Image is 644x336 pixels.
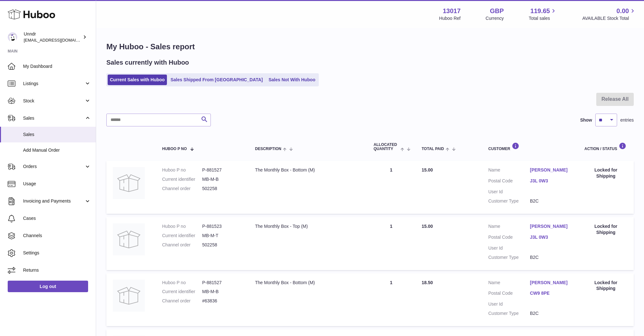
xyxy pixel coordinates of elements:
dt: Current identifier [162,176,202,182]
td: 1 [367,161,415,214]
a: Log out [8,281,88,292]
span: Sales [23,132,91,138]
div: Locked for Shipping [584,280,627,292]
a: J3L 0W3 [530,234,572,240]
span: AVAILABLE Stock Total [582,15,636,21]
span: 119.65 [530,7,550,15]
dt: Customer Type [488,254,530,260]
span: Add Manual Order [23,147,91,153]
span: Stock [23,98,84,104]
span: Orders [23,164,84,170]
span: Usage [23,181,91,187]
dt: Current identifier [162,289,202,295]
a: Current Sales with Huboo [108,75,167,85]
dt: Huboo P no [162,167,202,173]
dt: User Id [488,245,530,251]
dd: B2C [530,310,572,316]
dt: Current identifier [162,233,202,239]
span: 18.50 [422,280,433,285]
span: Sales [23,115,84,121]
dt: Name [488,280,530,287]
dd: MB-M-T [202,233,242,239]
td: 1 [367,217,415,270]
span: 15.00 [422,224,433,229]
span: Description [255,147,281,151]
span: Total sales [529,15,557,21]
a: Sales Shipped From [GEOGRAPHIC_DATA] [168,75,265,85]
a: CW9 8PE [530,290,572,296]
div: Action / Status [584,142,627,151]
a: 0.00 AVAILABLE Stock Total [582,7,636,21]
span: entries [620,117,634,123]
span: Channels [23,233,91,239]
span: Settings [23,250,91,256]
dd: 502258 [202,186,242,192]
div: Currency [486,15,504,21]
dt: Name [488,167,530,175]
div: The Monthly Box - Bottom (M) [255,167,361,173]
span: 15.00 [422,167,433,172]
strong: GBP [490,7,504,15]
dt: User Id [488,301,530,307]
span: 0.00 [616,7,629,15]
a: [PERSON_NAME] [530,223,572,229]
dd: MB-M-B [202,289,242,295]
div: Locked for Shipping [584,223,627,236]
a: [PERSON_NAME] [530,280,572,286]
span: ALLOCATED Quantity [374,143,399,151]
dd: B2C [530,198,572,204]
div: The Monthly Box - Bottom (M) [255,280,361,286]
dt: Postal Code [488,178,530,186]
dt: Name [488,223,530,231]
span: Total paid [422,147,444,151]
h1: My Huboo - Sales report [106,42,634,52]
img: sofiapanwar@gmail.com [8,32,17,42]
dt: Customer Type [488,310,530,316]
span: My Dashboard [23,63,91,69]
dt: Customer Type [488,198,530,204]
dt: User Id [488,189,530,195]
div: Locked for Shipping [584,167,627,179]
div: Unndr [24,31,81,43]
dd: 502258 [202,242,242,248]
h2: Sales currently with Huboo [106,58,189,67]
strong: 13017 [443,7,461,15]
img: no-photo.jpg [113,280,145,312]
span: Invoicing and Payments [23,198,84,204]
span: Listings [23,81,84,87]
dd: P-881527 [202,280,242,286]
label: Show [580,117,592,123]
span: [EMAIL_ADDRESS][DOMAIN_NAME] [24,37,94,43]
dt: Postal Code [488,290,530,298]
dt: Postal Code [488,234,530,242]
dt: Huboo P no [162,280,202,286]
dt: Channel order [162,186,202,192]
dd: #63836 [202,298,242,304]
span: Returns [23,267,91,273]
a: J3L 0W3 [530,178,572,184]
dd: B2C [530,254,572,260]
td: 1 [367,273,415,326]
img: no-photo.jpg [113,167,145,199]
div: The Monthly Box - Top (M) [255,223,361,229]
div: Huboo Ref [439,15,461,21]
dd: MB-M-B [202,176,242,182]
div: Customer [488,142,572,151]
span: Cases [23,215,91,221]
dt: Channel order [162,298,202,304]
a: Sales Not With Huboo [266,75,318,85]
dt: Huboo P no [162,223,202,229]
dd: P-881527 [202,167,242,173]
a: 119.65 Total sales [529,7,557,21]
img: no-photo.jpg [113,223,145,255]
dt: Channel order [162,242,202,248]
dd: P-881523 [202,223,242,229]
span: Huboo P no [162,147,187,151]
a: [PERSON_NAME] [530,167,572,173]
